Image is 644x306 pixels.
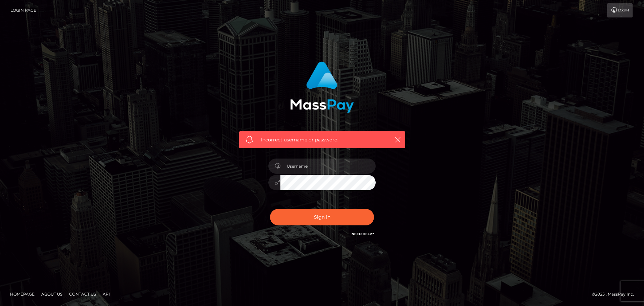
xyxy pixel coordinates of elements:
[280,159,376,174] input: Username...
[607,3,633,17] a: Login
[592,291,639,298] div: © 2025 , MassPay Inc.
[100,289,113,299] a: API
[66,289,99,299] a: Contact Us
[10,3,36,17] a: Login Page
[261,136,383,143] span: Incorrect username or password.
[7,289,37,299] a: Homepage
[270,209,374,225] button: Sign in
[290,61,354,113] img: MassPay Login
[352,232,374,236] a: Need Help?
[39,289,65,299] a: About Us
